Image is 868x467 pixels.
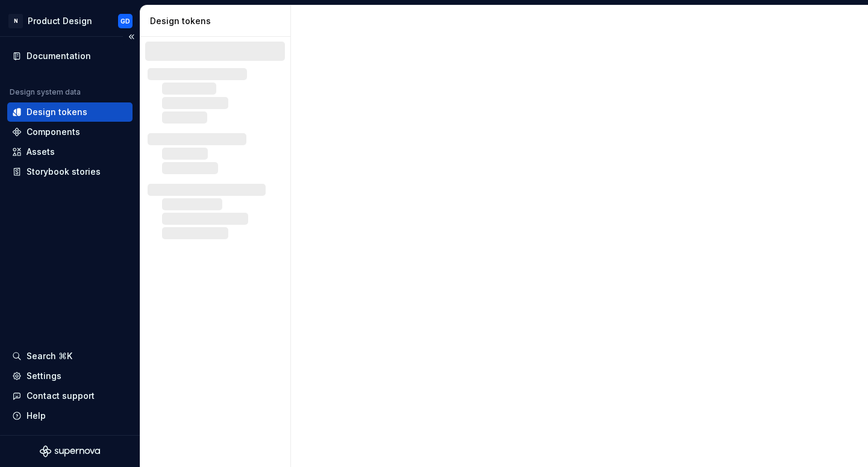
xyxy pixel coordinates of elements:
div: N [8,14,23,28]
svg: Supernova Logo [40,445,100,457]
div: Documentation [27,50,91,62]
div: Assets [27,146,55,158]
a: Settings [7,366,133,386]
div: Components [27,126,80,138]
div: Storybook stories [27,166,101,178]
div: Help [27,410,46,422]
div: GD [120,16,130,26]
a: Components [7,122,133,142]
button: Contact support [7,386,133,406]
a: Assets [7,142,133,161]
a: Design tokens [7,102,133,122]
button: Collapse sidebar [123,28,140,45]
div: Design system data [10,87,81,97]
div: Contact support [27,390,95,402]
button: NProduct DesignGD [2,8,137,34]
div: Product Design [28,15,92,27]
button: Search ⌘K [7,346,133,366]
div: Settings [27,370,61,382]
div: Search ⌘K [27,350,72,362]
button: Help [7,406,133,425]
div: Design tokens [27,106,87,118]
a: Storybook stories [7,162,133,181]
div: Design tokens [150,15,286,27]
a: Documentation [7,46,133,66]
